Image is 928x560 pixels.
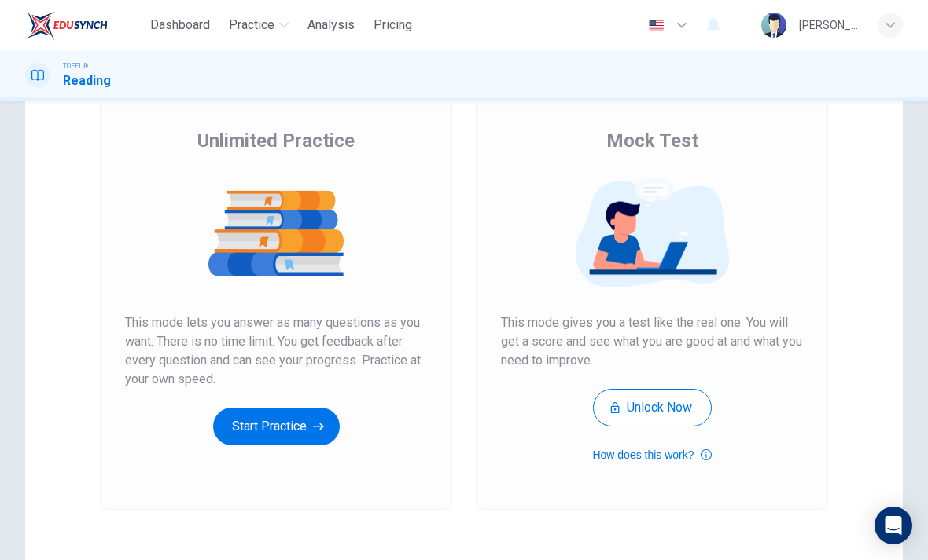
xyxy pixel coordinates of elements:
span: This mode gives you a test like the real one. You will get a score and see what you are good at a... [501,313,803,370]
img: en [646,20,666,31]
div: Open Intercom Messenger [875,507,912,544]
button: Analysis [301,11,361,39]
button: How does this work? [592,445,711,464]
button: Start Practice [213,408,340,445]
button: Pricing [367,11,418,39]
span: Unlimited Practice [197,128,355,153]
button: Unlock Now [593,389,712,426]
h1: Reading [63,71,111,90]
span: Analysis [307,16,355,35]
span: Mock Test [606,128,698,153]
button: Dashboard [144,11,216,39]
button: Practice [223,11,295,39]
span: Dashboard [150,16,210,35]
div: [PERSON_NAME] [799,16,859,35]
a: EduSynch logo [25,9,144,41]
span: Practice [229,16,274,35]
span: TOEFL® [63,60,88,71]
img: EduSynch logo [25,9,108,41]
span: Pricing [374,16,412,35]
img: Profile picture [761,13,786,38]
span: This mode lets you answer as many questions as you want. There is no time limit. You get feedback... [125,313,427,389]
